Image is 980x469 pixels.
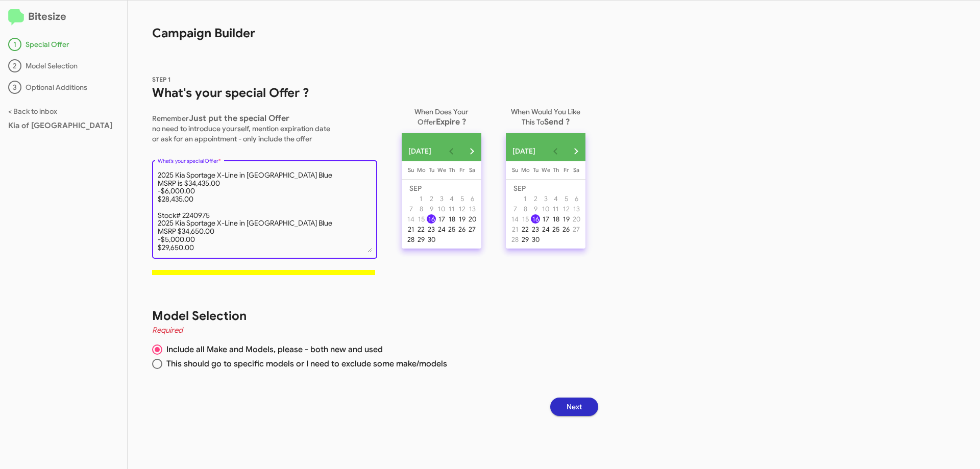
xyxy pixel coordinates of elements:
button: September 12, 2025 [457,204,467,214]
button: September 19, 2025 [457,214,467,224]
p: When Would You Like This To [506,103,585,127]
h1: What's your special Offer ? [152,85,377,101]
div: 4 [551,194,560,203]
div: 25 [447,225,456,234]
button: September 28, 2025 [510,234,520,244]
span: Sa [573,166,579,174]
div: 12 [561,204,571,213]
button: September 24, 2025 [436,224,447,234]
div: 5 [561,194,571,203]
button: September 18, 2025 [551,214,561,224]
button: September 11, 2025 [551,204,561,214]
div: 10 [437,204,446,213]
div: 7 [406,204,415,213]
div: 14 [510,214,520,224]
div: 28 [510,235,520,244]
div: 6 [468,194,477,203]
div: 20 [572,214,581,224]
button: Choose month and year [401,141,442,161]
button: September 1, 2025 [520,193,530,204]
div: 9 [531,204,540,213]
span: Su [408,166,414,174]
div: 30 [427,235,436,244]
div: 11 [447,204,456,213]
span: Sa [469,166,475,174]
button: September 7, 2025 [510,204,520,214]
button: September 10, 2025 [541,204,551,214]
img: logo-minimal.svg [8,9,24,26]
button: September 30, 2025 [530,234,541,244]
div: 13 [468,204,477,213]
div: 11 [551,204,560,213]
span: Mo [521,166,530,174]
div: 13 [572,204,581,213]
div: 8 [416,204,426,213]
div: 27 [468,225,477,234]
button: September 23, 2025 [426,224,436,234]
div: 17 [437,214,446,224]
button: Next [550,398,598,416]
button: September 29, 2025 [416,234,426,244]
span: Expire ? [436,117,466,127]
span: Tu [533,166,538,174]
div: 26 [561,225,571,234]
button: September 19, 2025 [561,214,571,224]
button: September 7, 2025 [406,204,416,214]
button: September 25, 2025 [551,224,561,234]
div: 16 [531,214,540,224]
button: September 17, 2025 [436,214,447,224]
div: 22 [521,225,530,234]
div: 26 [457,225,467,234]
button: September 1, 2025 [416,193,426,204]
button: September 3, 2025 [436,193,447,204]
div: 29 [416,235,426,244]
div: Special Offer [8,38,119,51]
button: September 20, 2025 [571,214,581,224]
button: September 2, 2025 [426,193,436,204]
h1: Model Selection [152,308,578,324]
button: September 28, 2025 [406,234,416,244]
button: September 3, 2025 [541,193,551,204]
div: 1 [8,38,21,51]
div: 24 [437,225,446,234]
div: 8 [521,204,530,213]
div: 14 [406,214,415,224]
button: Next month [566,141,586,161]
div: 3 [437,194,446,203]
div: 25 [551,225,560,234]
button: September 27, 2025 [571,224,581,234]
button: September 20, 2025 [467,214,477,224]
span: [DATE] [408,142,431,160]
td: SEP [406,183,477,193]
p: Remember no need to introduce yourself, mention expiration date or ask for an appointment - only ... [152,109,377,144]
div: 2 [8,59,21,72]
div: 3 [541,194,550,203]
button: September 25, 2025 [447,224,457,234]
button: September 13, 2025 [467,204,477,214]
button: September 15, 2025 [520,214,530,224]
button: September 5, 2025 [561,193,571,204]
button: Previous month [545,141,566,161]
div: 20 [468,214,477,224]
button: September 21, 2025 [510,224,520,234]
p: When Does Your Offer [402,103,481,127]
div: 29 [521,235,530,244]
div: 16 [427,214,436,224]
div: 22 [416,225,426,234]
div: 10 [541,204,550,213]
button: September 4, 2025 [551,193,561,204]
button: September 9, 2025 [426,204,436,214]
span: Fr [563,166,569,174]
h4: Required [152,324,578,336]
button: Choose month and year [505,141,546,161]
button: September 10, 2025 [436,204,447,214]
button: September 15, 2025 [416,214,426,224]
div: 2 [531,194,540,203]
div: 2 [427,194,436,203]
div: 6 [572,194,581,203]
div: 1 [416,194,426,203]
button: Previous month [441,141,461,161]
span: STEP 1 [152,76,171,83]
button: September 18, 2025 [447,214,457,224]
a: < Back to inbox [8,107,57,116]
